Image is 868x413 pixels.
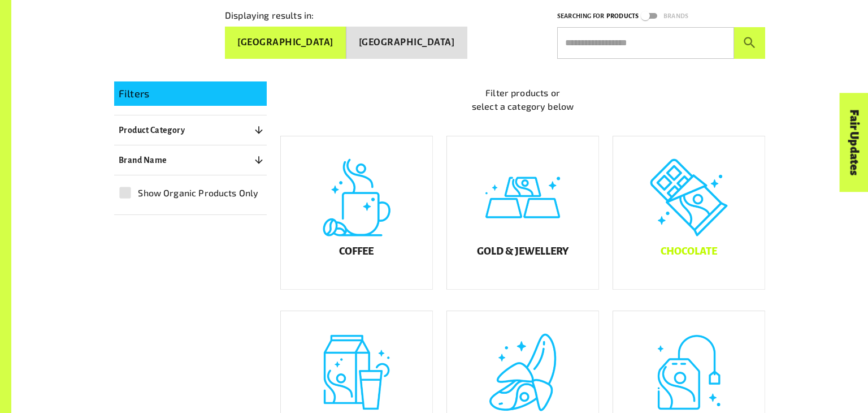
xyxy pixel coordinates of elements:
h5: Chocolate [661,246,717,257]
p: Product Category [119,123,185,137]
h5: Coffee [339,246,374,257]
p: Products [606,11,639,21]
a: Chocolate [613,136,765,290]
button: Brand Name [114,150,267,170]
p: Searching for [557,11,604,21]
a: Coffee [280,136,433,290]
span: Show Organic Products Only [138,186,258,200]
p: Brands [663,11,688,21]
button: Product Category [114,120,267,140]
h5: Gold & Jewellery [477,246,568,257]
p: Filters [119,86,262,101]
button: [GEOGRAPHIC_DATA] [225,27,346,59]
button: [GEOGRAPHIC_DATA] [346,27,467,59]
p: Filter products or select a category below [280,86,765,113]
p: Displaying results in: [225,8,314,22]
p: Brand Name [119,153,167,167]
a: Gold & Jewellery [446,136,599,290]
